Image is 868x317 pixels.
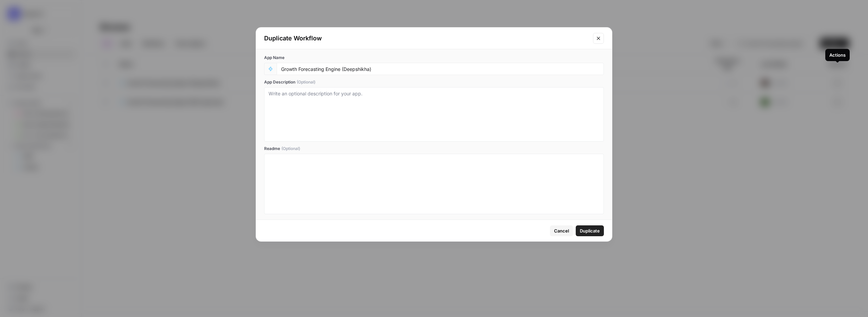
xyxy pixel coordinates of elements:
[264,34,589,43] div: Duplicate Workflow
[264,79,604,85] label: App Description
[576,225,604,236] button: Duplicate
[281,66,599,72] input: Untitled
[593,33,604,44] button: Close modal
[281,146,300,152] span: (Optional)
[554,227,569,234] span: Cancel
[297,79,315,85] span: (Optional)
[580,227,600,234] span: Duplicate
[550,225,573,236] button: Cancel
[829,52,846,58] div: Actions
[264,55,604,61] label: App Name
[264,146,604,152] label: Readme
